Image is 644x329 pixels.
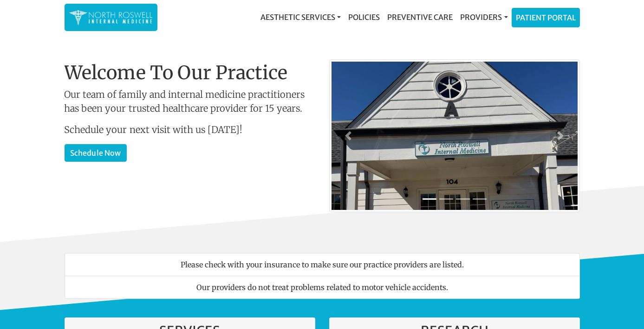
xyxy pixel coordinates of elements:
a: Schedule Now [65,144,127,162]
a: Patient Portal [512,8,579,27]
a: Policies [345,8,384,26]
li: Please check with your insurance to make sure our practice providers are listed. [65,253,580,276]
li: Our providers do not treat problems related to motor vehicle accidents. [65,276,580,299]
img: North Roswell Internal Medicine [69,8,153,26]
a: Preventive Care [384,8,456,26]
a: Aesthetic Services [257,8,345,26]
a: Providers [456,8,511,26]
p: Schedule your next visit with us [DATE]! [65,123,315,137]
p: Our team of family and internal medicine practitioners has been your trusted healthcare provider ... [65,88,315,115]
h1: Welcome To Our Practice [65,62,315,84]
